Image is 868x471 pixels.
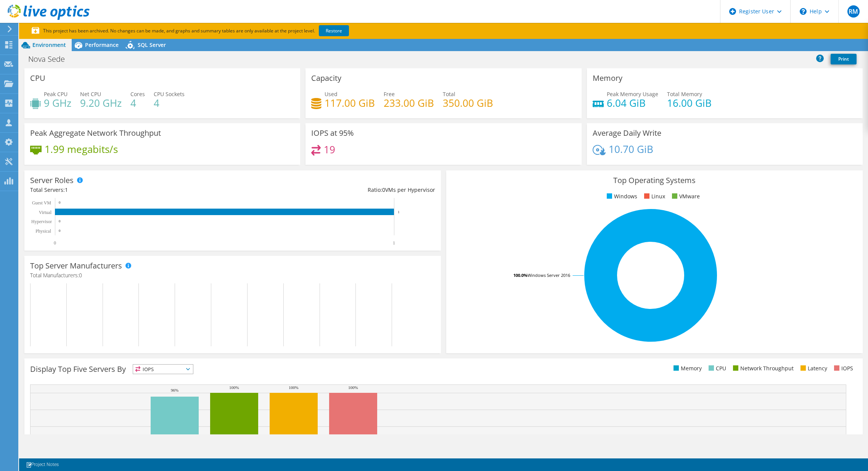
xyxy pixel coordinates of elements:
tspan: Windows Server 2016 [527,272,570,278]
h4: 233.00 GiB [384,99,434,107]
a: Print [831,54,857,64]
li: IOPS [832,364,853,373]
span: 0 [79,272,82,279]
span: Total Memory [667,90,702,98]
div: Total Servers: [30,186,233,194]
h3: Peak Aggregate Network Throughput [30,129,161,137]
h4: 19 [324,145,335,154]
li: VMware [670,192,700,201]
p: This project has been archived. No changes can be made, and graphs and summary tables are only av... [32,27,405,35]
text: Physical [35,228,51,234]
span: Environment [32,41,66,48]
span: Cores [130,90,145,98]
h3: Average Daily Write [593,129,661,137]
text: 96% [171,388,178,392]
li: Linux [642,192,665,201]
text: 100% [348,385,358,390]
h4: 9.20 GHz [80,99,122,107]
span: 1 [65,186,68,193]
h4: 10.70 GiB [609,145,653,153]
span: Peak Memory Usage [607,90,658,98]
text: 0 [59,201,61,204]
text: 1 [393,240,395,246]
text: 100% [229,385,239,390]
text: Hypervisor [31,219,52,224]
h1: Nova Sede [25,55,77,63]
text: 100% [289,385,299,390]
h3: Top Server Manufacturers [30,262,122,270]
span: CPU Sockets [154,90,185,98]
span: SQL Server [138,41,166,48]
h3: IOPS at 95% [311,129,354,137]
h4: 4 [130,99,145,107]
h4: 117.00 GiB [325,99,375,107]
h4: Total Manufacturers: [30,271,435,280]
span: IOPS [133,365,193,374]
h3: Top Operating Systems [452,176,857,185]
h4: 4 [154,99,185,107]
text: 0 [59,229,61,233]
h4: 16.00 GiB [667,99,712,107]
span: Free [384,90,395,98]
a: Restore [319,25,349,36]
h3: CPU [30,74,45,82]
span: Net CPU [80,90,101,98]
h3: Memory [593,74,622,82]
li: Network Throughput [731,364,794,373]
span: Total [443,90,455,98]
h4: 1.99 megabits/s [45,145,118,153]
li: Windows [605,192,637,201]
span: Used [325,90,338,98]
li: CPU [707,364,726,373]
text: Guest VM [32,200,51,206]
h4: 350.00 GiB [443,99,493,107]
tspan: 100.0% [513,272,527,278]
h4: 6.04 GiB [607,99,658,107]
h3: Capacity [311,74,341,82]
div: Ratio: VMs per Hypervisor [233,186,435,194]
li: Memory [672,364,702,373]
text: 0 [59,219,61,223]
text: 0 [54,240,56,246]
svg: \n [800,8,807,15]
span: RM [847,5,860,18]
li: Latency [799,364,827,373]
span: Peak CPU [44,90,68,98]
text: Virtual [39,210,52,215]
span: 0 [382,186,385,193]
span: Performance [85,41,119,48]
h3: Server Roles [30,176,74,185]
h4: 9 GHz [44,99,71,107]
text: 1 [398,210,400,214]
a: Project Notes [21,460,64,469]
